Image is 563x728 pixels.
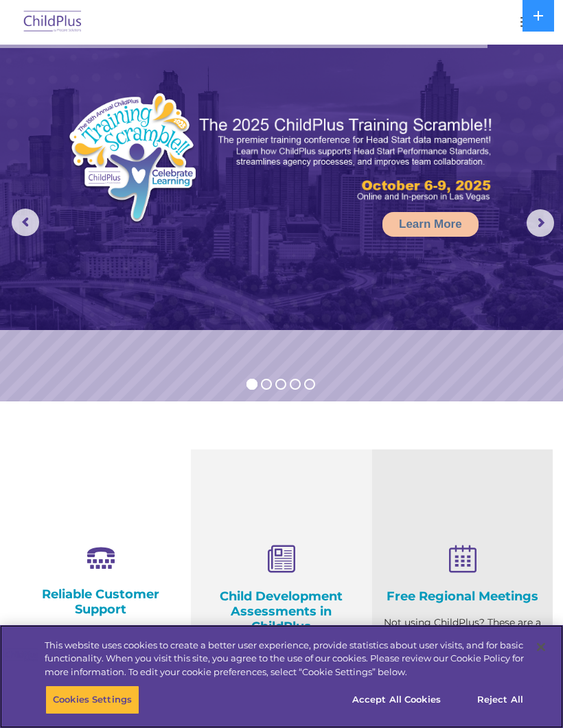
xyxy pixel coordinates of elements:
[382,614,542,700] p: Not using ChildPlus? These are a great opportunity to network and learn from ChildPlus users. Fin...
[382,589,542,604] h4: Free Regional Meetings
[526,632,556,662] button: Close
[382,212,479,237] a: Learn More
[345,685,448,714] button: Accept All Cookies
[457,685,543,714] button: Reject All
[45,685,139,714] button: Cookies Settings
[45,639,524,679] div: This website uses cookies to create a better user experience, provide statistics about user visit...
[201,589,361,634] h4: Child Development Assessments in ChildPlus
[21,587,181,617] h4: Reliable Customer Support
[21,6,85,38] img: ChildPlus by Procare Solutions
